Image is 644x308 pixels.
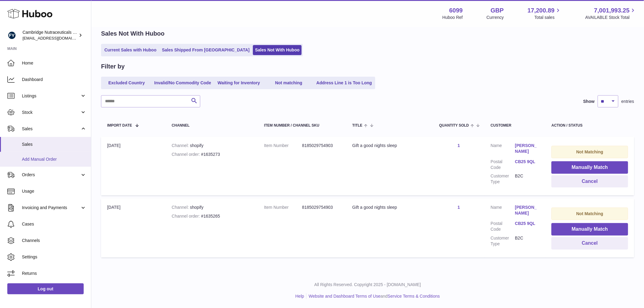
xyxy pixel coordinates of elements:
[296,294,304,299] a: Help
[264,143,302,149] dt: Item Number
[23,30,77,41] div: Cambridge Nutraceuticals Ltd
[551,161,628,174] button: Manually Match
[491,143,515,156] dt: Name
[583,99,595,104] label: Show
[458,143,460,148] a: 1
[352,205,427,210] div: Gift a good nights sleep
[102,78,151,88] a: Excluded Country
[594,6,630,15] span: 7,001,993.25
[551,223,628,236] button: Manually Match
[152,78,213,88] a: Invalid/No Commodity Code
[388,294,440,299] a: Service Terms & Conditions
[22,93,80,99] span: Listings
[491,159,515,170] dt: Postal Code
[551,124,628,128] div: Action / Status
[253,45,302,55] a: Sales Not With Huboo
[22,156,86,162] span: Add Manual Order
[96,282,639,288] p: All Rights Reserved. Copyright 2025 - [DOMAIN_NAME]
[264,124,340,128] div: Item Number / Channel SKU
[576,149,604,154] strong: Not Matching
[527,6,555,15] span: 17,200.89
[102,45,159,55] a: Current Sales with Huboo
[309,294,380,299] a: Website and Dashboard Terms of Use
[22,221,86,227] span: Cases
[352,143,427,149] div: Gift a good nights sleep
[172,143,252,149] div: shopify
[7,283,84,294] a: Log out
[439,124,469,128] span: Quantity Sold
[306,293,440,299] li: and
[172,124,252,128] div: Channel
[107,124,132,128] span: Import date
[160,45,252,55] a: Sales Shipped From [GEOGRAPHIC_DATA]
[534,15,562,20] span: Total sales
[515,221,539,226] a: CB25 9QL
[515,143,539,154] a: [PERSON_NAME]
[22,142,86,147] span: Sales
[23,36,89,40] span: [EMAIL_ADDRESS][DOMAIN_NAME]
[172,152,252,157] div: #1635273
[551,175,628,188] button: Cancel
[172,214,201,219] strong: Channel order
[314,78,374,88] a: Address Line 1 is Too Long
[22,60,86,66] span: Home
[7,31,16,40] img: huboo@camnutra.com
[101,30,165,38] h2: Sales Not With Huboo
[302,143,340,149] dd: 8185029754903
[487,15,504,20] div: Currency
[491,205,515,218] dt: Name
[491,235,515,247] dt: Customer Type
[22,110,80,115] span: Stock
[172,205,190,210] strong: Channel
[585,6,637,20] a: 7,001,993.25 AVAILABLE Stock Total
[172,205,252,210] div: shopify
[22,77,86,82] span: Dashboard
[172,143,190,148] strong: Channel
[264,78,313,88] a: Not matching
[172,152,201,157] strong: Channel order
[22,126,80,132] span: Sales
[264,205,302,210] dt: Item Number
[22,271,86,276] span: Returns
[172,213,252,219] div: #1635265
[585,15,637,20] span: AVAILABLE Stock Total
[491,221,515,232] dt: Postal Code
[101,198,166,257] td: [DATE]
[458,205,460,210] a: 1
[551,237,628,250] button: Cancel
[449,6,463,15] strong: 6099
[22,188,86,194] span: Usage
[576,211,604,216] strong: Not Matching
[22,172,80,178] span: Orders
[491,6,504,15] strong: GBP
[515,205,539,216] a: [PERSON_NAME]
[443,15,463,20] div: Huboo Ref
[22,254,86,260] span: Settings
[302,205,340,210] dd: 8185029754903
[621,99,634,104] span: entries
[22,238,86,243] span: Channels
[515,235,539,247] dd: B2C
[22,205,80,211] span: Invoicing and Payments
[515,173,539,185] dd: B2C
[101,137,166,195] td: [DATE]
[352,124,362,128] span: Title
[215,78,263,88] a: Waiting for Inventory
[491,124,539,128] div: Customer
[515,159,539,165] a: CB25 9QL
[491,173,515,185] dt: Customer Type
[527,6,562,20] a: 17,200.89 Total sales
[101,62,125,71] h2: Filter by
